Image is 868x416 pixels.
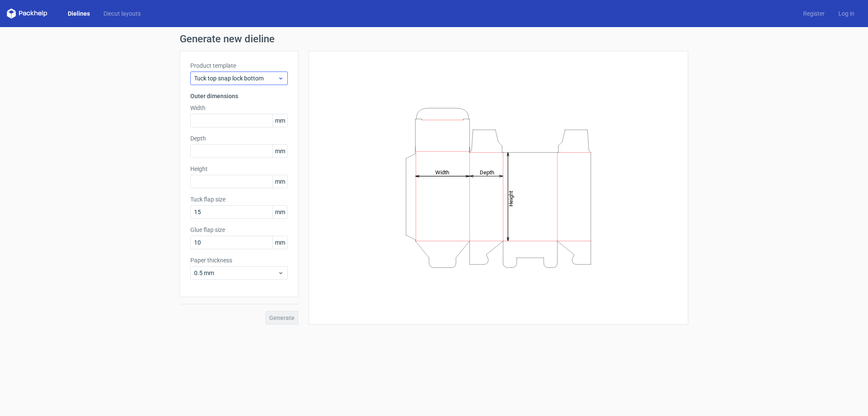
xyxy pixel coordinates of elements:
h1: Generate new dieline [180,34,688,44]
span: mm [273,145,287,157]
span: mm [273,206,287,218]
label: Tuck flap size [190,195,288,204]
a: Dielines [61,9,97,18]
a: Log in [832,9,861,18]
tspan: Depth [480,169,494,175]
label: Glue flap size [190,226,288,234]
a: Diecut layouts [97,9,147,18]
label: Product template [190,61,288,70]
label: Height [190,165,288,173]
span: Tuck top snap lock bottom [194,74,278,83]
label: Paper thickness [190,256,288,264]
span: mm [273,114,287,127]
tspan: Height [508,190,514,206]
span: mm [273,175,287,188]
a: Register [796,9,832,18]
label: Width [190,104,288,112]
span: mm [273,236,287,249]
label: Depth [190,134,288,143]
span: 0.5 mm [194,269,278,277]
tspan: Width [435,169,449,175]
h3: Outer dimensions [190,92,288,100]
